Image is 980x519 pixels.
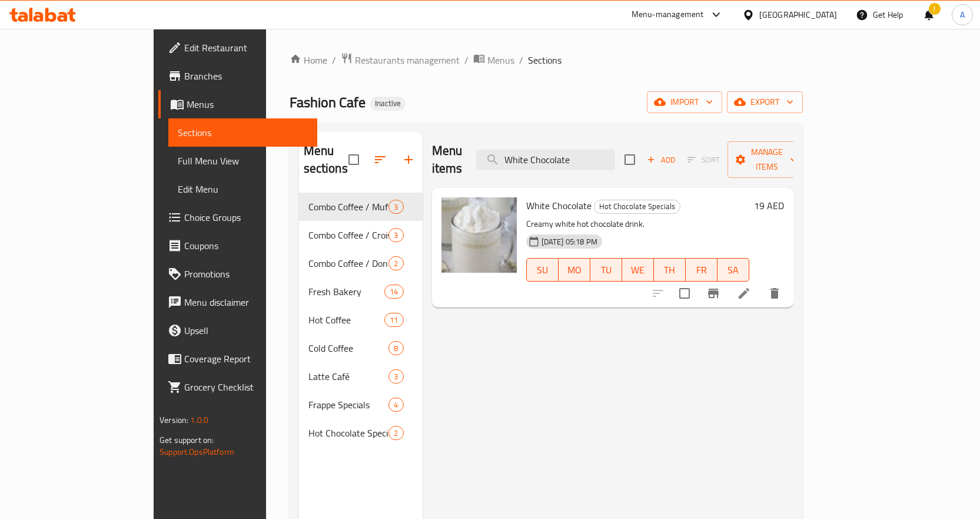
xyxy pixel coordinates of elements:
[158,232,317,260] a: Coupons
[184,210,308,224] span: Choice Groups
[760,279,789,308] button: delete
[388,426,403,440] div: items
[355,53,460,67] span: Restaurants management
[528,53,562,67] span: Sections
[308,285,385,299] span: Fresh Bakery
[158,345,317,373] a: Coverage Report
[389,399,403,411] span: 4
[389,428,403,439] span: 2
[627,262,649,279] span: WE
[299,193,423,221] div: Combo Coffee / Muffins3
[168,175,317,203] a: Edit Menu
[384,313,403,327] div: items
[388,369,403,384] div: items
[299,391,423,419] div: Frappe Specials4
[645,153,677,167] span: Add
[184,380,308,394] span: Grocery Checklist
[168,147,317,175] a: Full Menu View
[476,150,615,170] input: search
[594,200,680,214] div: Hot Chocolate Specials
[656,95,713,110] span: import
[385,315,403,326] span: 11
[672,281,697,306] span: Select to update
[308,341,389,355] div: Cold Coffee
[184,352,308,366] span: Coverage Report
[158,288,317,316] a: Menu disclaimer
[184,41,308,55] span: Edit Restaurant
[736,95,793,110] span: export
[389,201,403,213] span: 3
[308,398,389,412] span: Frappe Specials
[389,371,403,382] span: 3
[389,343,403,354] span: 8
[308,228,389,242] span: Combo Coffee / Croissants
[290,52,803,68] nav: breadcrumb
[184,69,308,83] span: Branches
[563,262,586,279] span: MO
[464,53,469,67] li: /
[590,258,622,282] button: TU
[960,8,965,21] span: A
[717,258,749,282] button: SA
[699,279,727,308] button: Branch-specific-item
[388,398,403,412] div: items
[754,197,784,214] h6: 19 AED
[308,256,389,270] span: Combo Coffee / Donuts
[737,286,751,300] a: Edit menu item
[158,34,317,62] a: Edit Restaurant
[647,91,722,113] button: import
[487,53,514,67] span: Menus
[158,90,317,118] a: Menus
[299,249,423,277] div: Combo Coffee / Donuts2
[595,262,617,279] span: TU
[473,52,514,68] a: Menus
[158,373,317,401] a: Grocery Checklist
[190,412,208,428] span: 1.0.0
[759,8,837,21] div: [GEOGRAPHIC_DATA]
[526,197,592,214] span: White Chocolate
[299,419,423,447] div: Hot Chocolate Specials2
[184,239,308,253] span: Coupons
[299,221,423,249] div: Combo Coffee / Croissants3
[519,53,523,67] li: /
[526,258,559,282] button: SU
[332,53,336,67] li: /
[160,412,188,428] span: Version:
[308,369,389,384] span: Latte Café
[594,200,680,213] span: Hot Chocolate Specials
[388,341,403,355] div: items
[632,8,704,22] div: Menu-management
[686,258,717,282] button: FR
[290,89,366,115] span: Fashion Cafe
[389,230,403,241] span: 3
[389,258,403,269] span: 2
[370,98,406,108] span: Inactive
[178,154,308,168] span: Full Menu View
[308,313,385,327] span: Hot Coffee
[737,145,797,174] span: Manage items
[308,426,389,440] span: Hot Chocolate Specials
[299,334,423,362] div: Cold Coffee8
[531,262,554,279] span: SU
[722,262,745,279] span: SA
[659,262,681,279] span: TH
[299,277,423,306] div: Fresh Bakery14
[341,52,460,68] a: Restaurants management
[184,323,308,338] span: Upsell
[366,146,394,174] span: Sort sections
[622,258,654,282] button: WE
[299,362,423,391] div: Latte Café3
[690,262,713,279] span: FR
[559,258,590,282] button: MO
[432,142,463,177] h2: Menu items
[160,444,234,460] a: Support.OpsPlatform
[526,217,749,232] p: Creamy white hot chocolate drink.
[178,182,308,196] span: Edit Menu
[158,260,317,288] a: Promotions
[299,306,423,334] div: Hot Coffee11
